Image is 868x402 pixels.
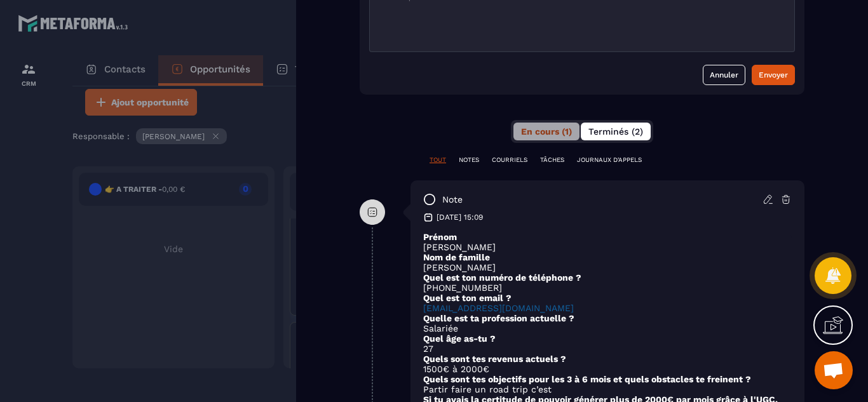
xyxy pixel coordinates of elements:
strong: Nom de famille [423,252,490,262]
p: NOTES [459,156,479,164]
div: Ouvrir le chat [815,351,853,389]
p: 1500€ à 2000€ [423,364,792,374]
span: En cours (1) [521,126,572,137]
strong: Quels sont tes revenus actuels ? [423,354,566,364]
p: 27 [423,344,792,354]
button: En cours (1) [513,123,580,140]
strong: Prénom [423,232,457,242]
p: note [442,194,463,206]
p: TOUT [430,156,446,164]
p: [PERSON_NAME] [423,242,792,252]
p: JOURNAUX D'APPELS [577,156,642,164]
strong: Quel âge as-tu ? [423,333,496,344]
strong: Quelle est ta profession actuelle ? [423,313,574,323]
p: [PERSON_NAME] [423,262,792,272]
strong: Quel est ton numéro de téléphone ? [423,272,581,283]
strong: Quels sont tes objectifs pour les 3 à 6 mois et quels obstacles te freinent ? [423,374,751,384]
a: [EMAIL_ADDRESS][DOMAIN_NAME] [423,303,574,313]
p: COURRIELS [492,156,527,164]
button: Terminés (2) [581,123,651,140]
strong: Quel est ton email ? [423,293,512,303]
p: TÂCHES [540,156,564,164]
p: Partir faire un road trip c’est [423,384,792,394]
p: [PHONE_NUMBER] [423,283,792,293]
span: Terminés (2) [588,126,643,137]
p: [DATE] 15:09 [437,212,483,222]
p: Salariée [423,323,792,333]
